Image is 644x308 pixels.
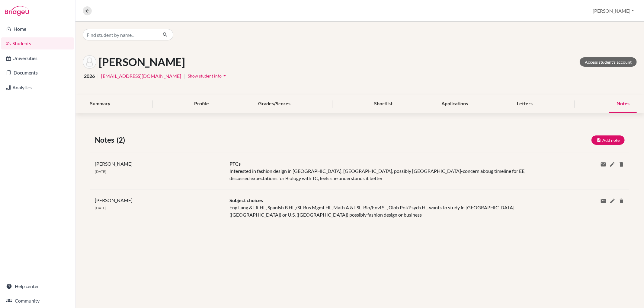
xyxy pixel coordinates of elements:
a: Analytics [1,81,74,94]
div: Shortlist [367,95,400,113]
span: | [184,72,185,80]
i: arrow_drop_down [222,73,228,79]
span: [DATE] [95,206,106,210]
div: Letters [510,95,540,113]
div: Applications [434,95,475,113]
div: Summary [83,95,118,113]
a: Help center [1,280,74,292]
span: [DATE] [95,169,106,174]
button: Show student infoarrow_drop_down [187,71,228,81]
h1: [PERSON_NAME] [99,56,185,68]
span: Show student info [188,73,222,78]
button: [PERSON_NAME] [590,5,637,17]
img: Ebba Hintze's avatar [83,55,96,69]
div: Profile [187,95,216,113]
div: Eng Lang & Lit HL, Spanish B HL,/SL Bus Mgmt HL, Math A & I SL, Bio/Envi SL, Glob Pol/Psych HL-wa... [225,197,539,218]
span: Subject choices [229,197,263,203]
a: Community [1,295,74,307]
span: (2) [117,135,127,145]
span: | [97,72,99,80]
div: Grades/Scores [251,95,298,113]
input: Find student by name... [83,29,158,40]
div: Notes [609,95,637,113]
span: Notes [95,135,117,145]
a: [EMAIL_ADDRESS][DOMAIN_NAME] [101,72,181,80]
span: [PERSON_NAME] [95,161,133,167]
div: Interested in fashion design in [GEOGRAPHIC_DATA], [GEOGRAPHIC_DATA], possibly [GEOGRAPHIC_DATA]-... [225,160,539,182]
a: Universities [1,52,74,64]
a: Documents [1,67,74,79]
img: Bridge-U [5,6,29,16]
button: Add note [591,135,625,145]
span: [PERSON_NAME] [95,197,133,203]
a: Students [1,37,74,49]
a: Home [1,23,74,35]
span: PTCs [229,161,241,167]
span: 2026 [84,72,95,80]
a: Access student's account [580,57,637,67]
